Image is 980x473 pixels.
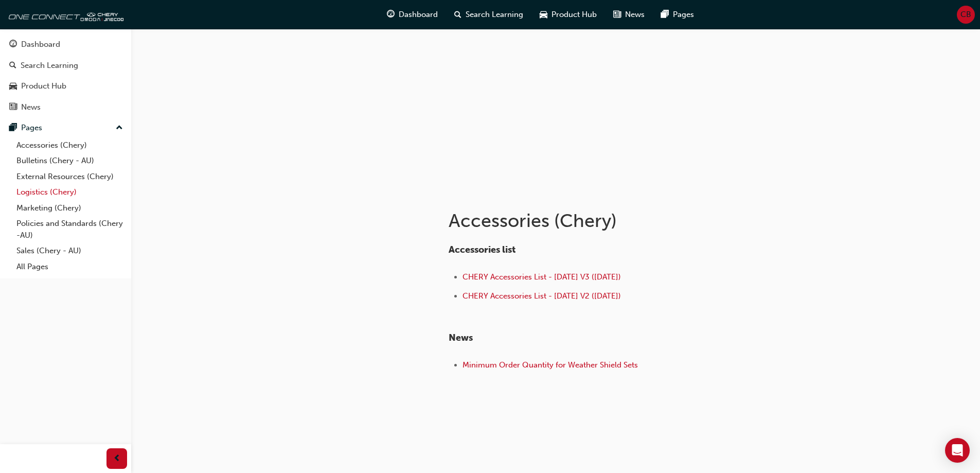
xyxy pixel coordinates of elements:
span: car-icon [540,8,547,21]
span: guage-icon [387,8,395,21]
a: Logistics (Chery) [12,184,127,200]
a: car-iconProduct Hub [531,4,605,25]
span: Accessories list [449,244,515,255]
div: Open Intercom Messenger [945,438,970,463]
a: CHERY Accessories List - [DATE] V2 ([DATE]) [462,291,621,301]
div: Product Hub [21,80,66,92]
span: guage-icon [9,40,17,49]
div: Search Learning [21,60,78,72]
a: Dashboard [4,35,127,54]
span: pages-icon [9,124,17,133]
span: search-icon [9,61,16,71]
span: pages-icon [661,8,669,21]
span: CB [960,9,971,21]
span: car-icon [9,82,17,91]
a: Search Learning [4,56,127,75]
a: Sales (Chery - AU) [12,243,127,259]
a: Bulletins (Chery - AU) [12,153,127,169]
span: up-icon [116,121,123,135]
a: pages-iconPages [653,4,702,25]
div: Pages [21,122,42,134]
span: News [449,332,473,343]
span: Product Hub [551,9,597,21]
button: Pages [4,118,127,137]
a: All Pages [12,259,127,275]
span: Pages [673,9,694,21]
button: CB [957,6,975,24]
a: Policies and Standards (Chery -AU) [12,216,127,243]
a: guage-iconDashboard [379,4,446,25]
span: news-icon [9,103,17,112]
span: Search Learning [466,9,523,21]
a: Accessories (Chery) [12,137,127,153]
a: Marketing (Chery) [12,200,127,216]
button: DashboardSearch LearningProduct HubNews [4,33,127,118]
h1: Accessories (Chery) [449,209,786,232]
a: CHERY Accessories List - [DATE] V3 ([DATE]) [462,272,621,282]
span: search-icon [454,8,461,21]
a: news-iconNews [605,4,653,25]
span: news-icon [613,8,621,21]
a: External Resources (Chery) [12,169,127,185]
span: News [625,9,645,21]
a: News [4,98,127,117]
span: Dashboard [399,9,438,21]
img: oneconnect [5,4,123,25]
div: Dashboard [21,39,60,50]
span: prev-icon [113,452,121,465]
a: Product Hub [4,77,127,96]
a: Minimum Order Quantity for Weather Shield Sets [462,360,638,370]
a: search-iconSearch Learning [446,4,531,25]
div: News [21,101,41,113]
